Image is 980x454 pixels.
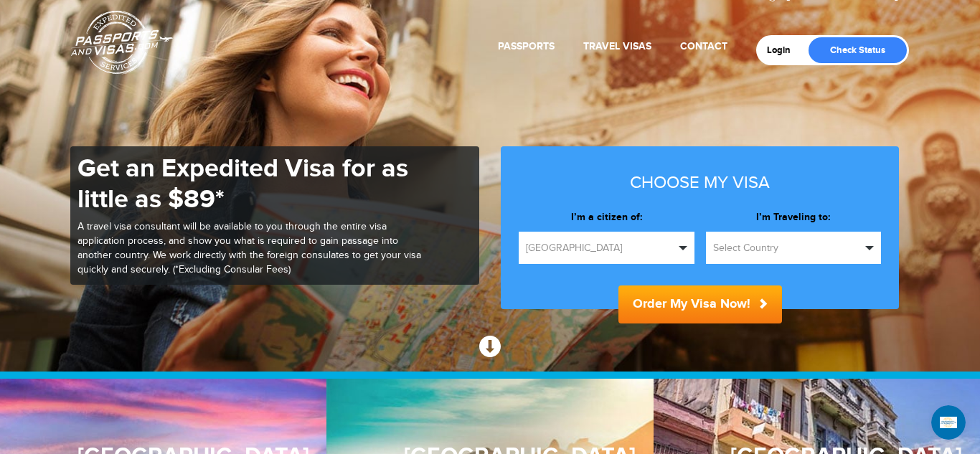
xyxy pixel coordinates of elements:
[706,232,882,264] button: Select Country
[706,210,882,224] label: I’m Traveling to:
[767,44,801,56] a: Login
[583,40,651,52] a: Travel Visas
[77,220,422,278] p: A travel visa consultant will be available to you through the entire visa application process, an...
[498,40,555,52] a: Passports
[526,241,674,255] span: [GEOGRAPHIC_DATA]
[519,174,881,192] h3: Choose my visa
[618,285,782,323] button: Order My Visa Now!
[71,10,173,75] a: Passports & [DOMAIN_NAME]
[77,153,422,215] h1: Get an Expedited Visa for as little as $89*
[713,241,862,255] span: Select Country
[680,40,727,52] a: Contact
[519,210,694,224] label: I’m a citizen of:
[931,405,966,440] iframe: Intercom live chat
[809,37,907,63] a: Check Status
[519,232,694,264] button: [GEOGRAPHIC_DATA]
